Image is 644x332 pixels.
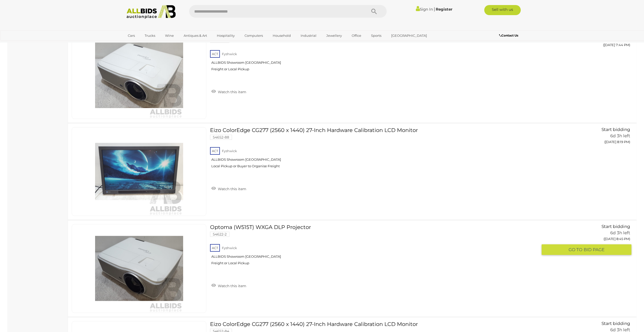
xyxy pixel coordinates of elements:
span: Start bidding [601,321,630,326]
a: Register [436,7,452,12]
a: Household [269,31,294,40]
a: [GEOGRAPHIC_DATA] [388,31,430,40]
a: Office [348,31,365,40]
span: | [434,6,435,12]
span: Start bidding [601,127,630,132]
a: Computers [241,31,266,40]
a: Sign In [416,7,433,12]
span: Watch this item [217,90,246,94]
img: Allbids.com.au [124,5,178,19]
span: BID PAGE [584,247,605,253]
img: 54622-3a.jpg [95,30,183,119]
a: Start bidding 6d 3h left ([DATE] 8:19 PM) [545,127,631,147]
a: Trucks [141,31,158,40]
a: Antiques & Art [180,31,210,40]
span: Watch this item [217,187,246,191]
a: Contact Us [499,33,519,38]
b: Contact Us [499,34,518,37]
a: Hospitality [214,31,238,40]
a: Cars [125,31,138,40]
a: Watch this item [210,185,248,192]
button: GO TOBID PAGE [542,244,631,255]
span: Start bidding [601,224,630,229]
a: Sell with us [484,5,521,15]
a: Optoma (W515T) WXGA DLP Projector 54622-3 ACT Fyshwick ALLBIDS Showroom [GEOGRAPHIC_DATA] Freight... [214,30,538,75]
a: Start bidding 6d 2h left ([DATE] 7:44 PM) [545,30,631,50]
a: Optoma (W515T) WXGA DLP Projector 54622-2 ACT Fyshwick ALLBIDS Showroom [GEOGRAPHIC_DATA] Freight... [214,224,538,269]
img: 54622-2a.jpg [95,224,183,313]
a: Industrial [297,31,320,40]
a: Wine [162,31,177,40]
span: Watch this item [217,284,246,288]
span: GO TO [569,247,584,253]
button: Search [361,5,387,18]
a: Sports [368,31,385,40]
img: 54652-88a.jpg [95,127,183,216]
a: Watch this item [210,88,248,95]
a: Start bidding 6d 3h left ([DATE] 8:45 PM) GO TOBID PAGE [545,224,631,255]
a: Jewellery [323,31,345,40]
a: Watch this item [210,282,248,289]
a: Eizo ColorEdge CG277 (2560 x 1440) 27-Inch Hardware Calibration LCD Monitor 54652-88 ACT Fyshwick... [214,127,538,172]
